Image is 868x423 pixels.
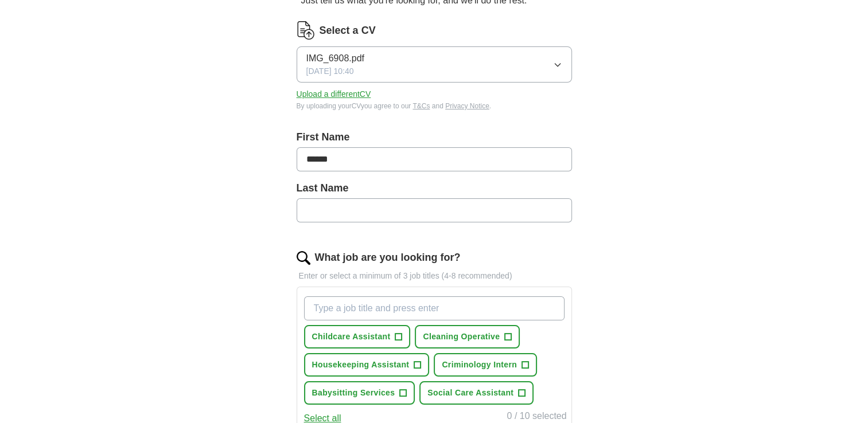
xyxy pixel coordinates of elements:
[434,353,537,377] button: Criminology Intern
[312,331,391,343] span: Childcare Assistant
[423,331,500,343] span: Cleaning Operative
[304,353,430,377] button: Housekeeping Assistant
[304,296,565,320] input: Type a job title and press enter
[320,23,376,38] label: Select a CV
[412,102,430,110] a: T&Cs
[315,250,461,265] label: What job are you looking for?
[304,325,411,348] button: Childcare Assistant
[297,251,310,265] img: search.png
[297,101,572,111] div: By uploading your CV you agree to our and .
[297,46,572,83] button: IMG_6908.pdf[DATE] 10:40
[312,359,410,371] span: Housekeeping Assistant
[297,270,572,282] p: Enter or select a minimum of 3 job titles (4-8 recommended)
[445,102,489,110] a: Privacy Notice
[312,387,395,399] span: Babysitting Services
[427,387,513,399] span: Social Care Assistant
[297,21,315,40] img: CV Icon
[297,181,572,196] label: Last Name
[297,88,371,100] button: Upload a differentCV
[419,381,534,405] button: Social Care Assistant
[304,381,415,405] button: Babysitting Services
[306,65,354,77] span: [DATE] 10:40
[297,130,572,145] label: First Name
[415,325,520,348] button: Cleaning Operative
[442,359,517,371] span: Criminology Intern
[306,52,364,65] span: IMG_6908.pdf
